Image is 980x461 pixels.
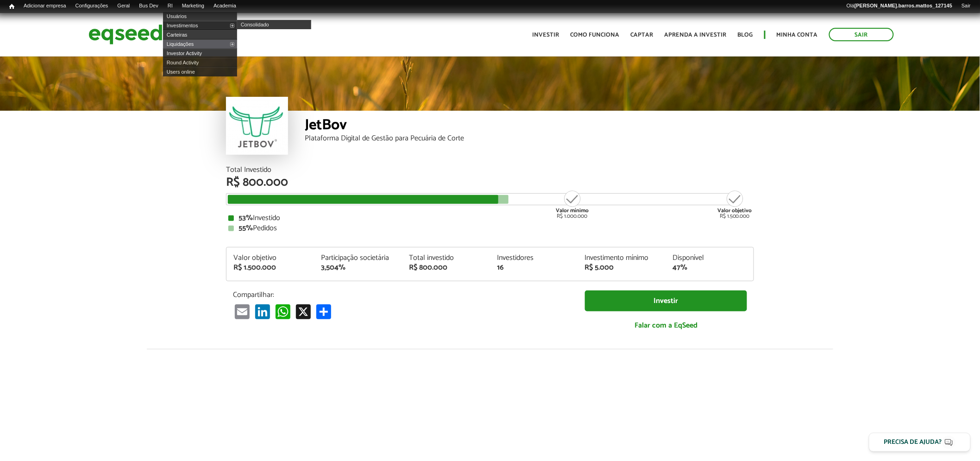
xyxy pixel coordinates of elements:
[957,2,975,10] a: Sair
[672,264,747,272] div: 47%
[631,32,653,38] a: Captar
[228,225,752,232] div: Pedidos
[409,264,483,272] div: R$ 800.000
[274,304,292,319] a: WhatsApp
[533,32,559,38] a: Investir
[321,254,396,262] div: Participação societária
[239,212,253,224] strong: 53%
[226,177,754,189] div: R$ 800.000
[585,316,747,335] a: Falar com a EqSeed
[163,12,237,21] a: Usuários
[226,166,754,174] div: Total Investido
[163,2,177,10] a: RI
[497,254,571,262] div: Investidores
[777,32,818,38] a: Minha conta
[233,290,571,299] p: Compartilhar:
[314,304,333,319] a: Compartilhar
[9,3,14,10] span: Início
[233,254,308,262] div: Valor objetivo
[829,28,894,41] a: Sair
[228,215,752,222] div: Investido
[71,2,113,10] a: Configurações
[177,2,209,10] a: Marketing
[134,2,163,10] a: Bus Dev
[305,118,754,135] div: JetBov
[571,32,620,38] a: Como funciona
[209,2,241,10] a: Academia
[88,22,163,47] img: EqSeed
[585,254,659,262] div: Investimento mínimo
[555,189,590,219] div: R$ 1.000.000
[5,2,19,11] a: Início
[497,264,571,272] div: 16
[854,3,952,8] strong: [PERSON_NAME].barros.mattos_127145
[842,2,957,10] a: Olá[PERSON_NAME].barros.mattos_127145
[19,2,71,10] a: Adicionar empresa
[305,135,754,142] div: Plataforma Digital de Gestão para Pecuária de Corte
[556,206,589,215] strong: Valor mínimo
[717,189,752,219] div: R$ 1.500.000
[233,304,251,319] a: Email
[738,32,753,38] a: Blog
[665,32,727,38] a: Aprenda a investir
[253,304,272,319] a: LinkedIn
[239,222,253,234] strong: 55%
[321,264,396,272] div: 3,504%
[585,290,747,311] a: Investir
[294,304,313,319] a: X
[672,254,747,262] div: Disponível
[233,264,308,272] div: R$ 1.500.000
[585,264,659,272] div: R$ 5.000
[717,206,752,215] strong: Valor objetivo
[113,2,134,10] a: Geral
[409,254,483,262] div: Total investido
